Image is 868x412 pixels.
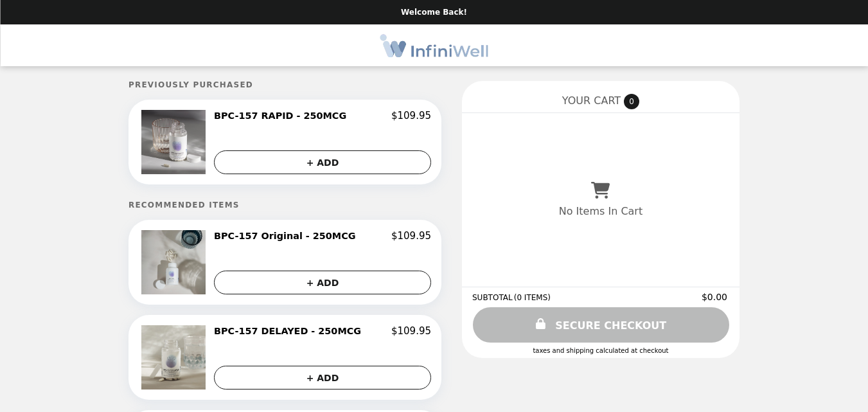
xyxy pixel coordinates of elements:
h2: BPC-157 DELAYED - 250MCG [214,325,366,337]
span: ( 0 ITEMS ) [514,293,551,302]
div: Taxes and Shipping calculated at checkout [472,347,729,354]
h2: BPC-157 RAPID - 250MCG [214,110,351,121]
button: + ADD [214,150,431,174]
h5: Previously Purchased [128,80,441,89]
span: SUBTOTAL [472,293,514,302]
img: Brand Logo [380,32,488,58]
button: + ADD [214,366,431,390]
img: BPC-157 RAPID - 250MCG [141,110,209,174]
p: $109.95 [391,110,431,121]
p: $109.95 [391,230,431,242]
p: No Items In Cart [559,205,642,217]
p: $109.95 [391,325,431,337]
img: BPC-157 Original - 250MCG [141,230,209,294]
span: 0 [624,94,639,109]
h2: BPC-157 Original - 250MCG [214,230,361,242]
p: Welcome Back! [401,8,467,17]
span: $0.00 [702,292,729,302]
button: + ADD [214,271,431,294]
h5: Recommended Items [128,201,441,210]
span: YOUR CART [562,94,621,107]
img: BPC-157 DELAYED - 250MCG [141,325,209,390]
